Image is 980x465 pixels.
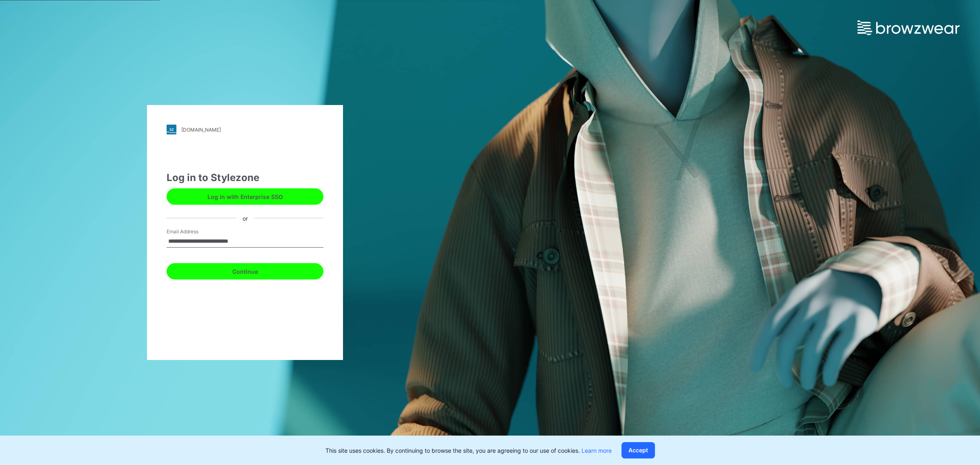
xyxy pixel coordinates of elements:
[167,170,323,185] div: Log in to Stylezone
[236,214,254,222] div: or
[857,20,960,35] img: browzwear-logo.e42bd6dac1945053ebaf764b6aa21510.svg
[181,127,221,133] div: [DOMAIN_NAME]
[167,188,323,205] button: Log in with Enterprise SSO
[167,228,224,235] label: Email Address
[325,446,612,455] p: This site uses cookies. By continuing to browse the site, you are agreeing to our use of cookies.
[167,125,323,134] a: [DOMAIN_NAME]
[621,442,655,458] button: Accept
[581,447,612,454] a: Learn more
[167,125,176,134] img: stylezone-logo.562084cfcfab977791bfbf7441f1a819.svg
[167,263,323,279] button: Continue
